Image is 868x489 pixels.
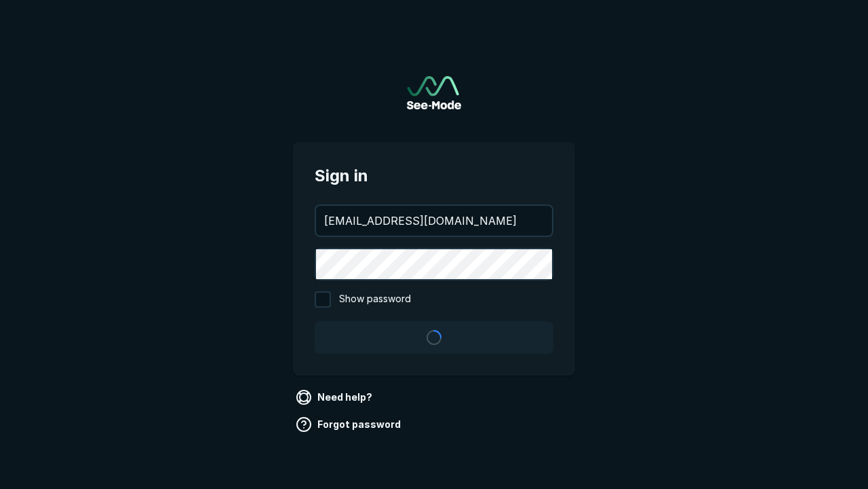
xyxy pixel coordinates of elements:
a: Need help? [293,386,378,408]
a: Forgot password [293,414,406,435]
span: Show password [339,291,411,308]
span: Sign in [315,164,553,188]
a: Go to sign in [407,76,461,109]
img: See-Mode Logo [407,76,461,109]
input: your@email.com [316,206,552,236]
